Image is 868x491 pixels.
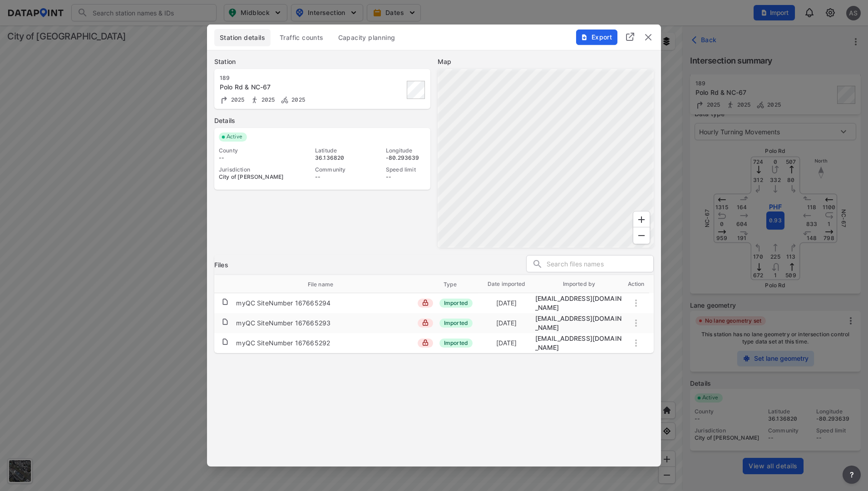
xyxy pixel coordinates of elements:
td: [DATE] [478,295,535,312]
div: Jurisdiction [219,166,284,173]
div: Community [315,166,355,173]
span: Imported [439,299,473,308]
button: more [843,466,861,484]
div: Speed limit [386,166,426,173]
th: Imported by [535,275,623,293]
span: Active [223,133,247,142]
div: migration@data-point.io [535,314,623,332]
div: Zoom In [633,211,650,228]
img: File%20-%20Download.70cf71cd.svg [581,34,588,41]
img: lock_close.8fab59a9.svg [422,319,429,326]
img: close.efbf2170.svg [643,32,654,43]
label: Details [214,116,430,125]
img: Bicycle count [280,95,289,104]
input: Search files names [547,257,653,271]
div: Zoom Out [633,227,650,244]
div: myQC SiteNumber 167665293 [236,319,330,328]
svg: Zoom In [636,214,647,225]
div: -- [219,154,284,162]
div: City of Winston-Salem [219,173,284,181]
div: myQC SiteNumber 167665292 [236,339,330,348]
img: file.af1f9d02.svg [222,298,229,305]
svg: Zoom Out [636,230,647,241]
img: file.af1f9d02.svg [222,318,229,325]
div: Latitude [315,147,355,154]
h3: Files [214,260,228,270]
span: ? [848,469,855,480]
th: Date imported [478,275,535,293]
label: Map [438,57,654,66]
img: Pedestrian count [250,95,259,104]
span: 2025 [229,96,245,103]
span: Imported [439,339,473,348]
span: Export [581,33,612,42]
span: Station details [220,33,265,42]
button: delete [643,32,654,43]
div: County [219,147,284,154]
div: myQC SiteNumber 167665294 [236,299,330,308]
img: lock_close.8fab59a9.svg [422,300,429,306]
span: 2025 [259,96,275,103]
img: lock_close.8fab59a9.svg [422,339,429,346]
div: basic tabs example [214,29,654,46]
td: [DATE] [478,314,535,332]
button: Export [576,29,617,45]
div: -- [386,173,426,181]
div: Longitude [386,147,426,154]
div: Polo Rd & NC-67 [220,83,359,92]
td: [DATE] [478,334,535,352]
label: Station [214,57,430,66]
span: 2025 [289,96,305,103]
span: Type [444,280,469,289]
th: Action [623,275,649,293]
span: Imported [439,319,473,328]
img: full_screen.b7bf9a36.svg [625,31,636,42]
div: 189 [220,74,359,82]
div: migration@data-point.io [535,294,623,312]
div: -80.293639 [386,154,426,162]
div: migration@data-point.io [535,334,623,352]
span: File name [308,280,345,289]
span: Capacity planning [338,33,395,42]
div: 36.136820 [315,154,355,162]
img: file.af1f9d02.svg [222,338,229,345]
div: -- [315,173,355,181]
img: Turning count [220,95,229,104]
span: Traffic counts [280,33,324,42]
